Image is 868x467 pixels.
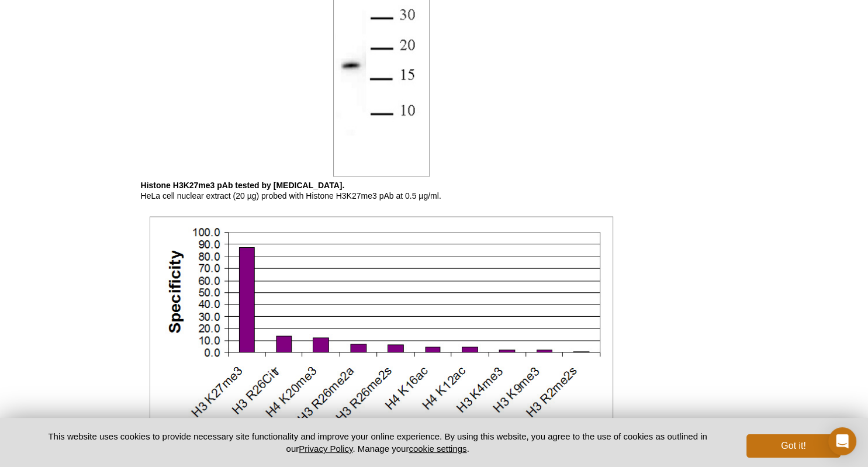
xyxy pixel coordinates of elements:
a: Privacy Policy [299,444,352,454]
button: Got it! [746,434,840,458]
p: HeLa cell nuclear extract (20 µg) probed with Histone H3K27me3 pAb at 0.5 µg/ml. [141,180,623,201]
button: cookie settings [409,444,466,454]
div: Open Intercom Messenger [828,427,856,455]
b: Histone H3K27me3 pAb tested by [MEDICAL_DATA]. [141,181,345,190]
img: Histone H3 trimethyl Lys27 antibody specificity tested by peptide array analysis. [150,216,613,462]
p: This website uses cookies to provide necessary site functionality and improve your online experie... [28,430,728,455]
